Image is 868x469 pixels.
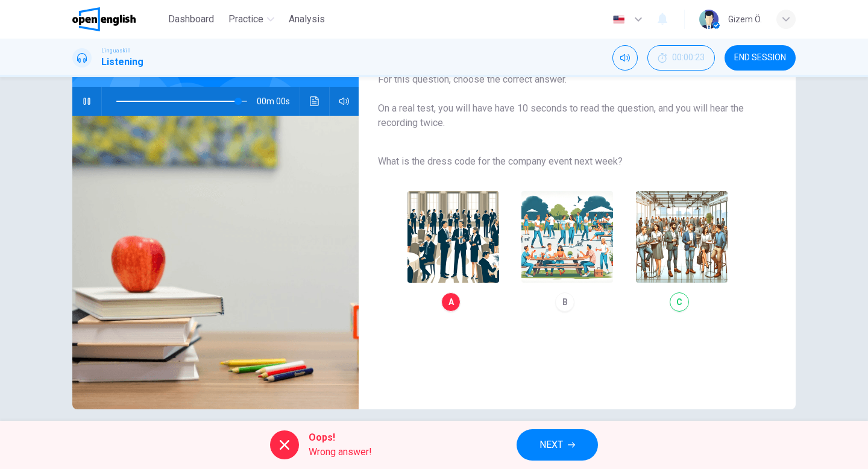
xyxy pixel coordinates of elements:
a: OpenEnglish logo [72,7,163,31]
img: OpenEnglish logo [72,7,136,31]
div: Hide [647,45,715,71]
div: Gizem Ö. [728,12,762,27]
button: Dashboard [163,8,219,30]
span: 00:00:23 [672,53,705,63]
button: Click to see the audio transcription [305,87,324,116]
span: On a real test, you will have have 10 seconds to read the question, and you will hear the recordi... [378,101,757,130]
span: Wrong answer! [309,445,372,459]
span: For this question, choose the correct answer. [378,72,757,87]
button: 00:00:23 [647,45,715,71]
span: What is the dress code for the company event next week? [378,154,757,169]
span: Analysis [289,12,325,27]
h1: Listening [101,55,143,69]
button: Practice [224,8,279,30]
span: 00m 00s [257,87,300,116]
img: Listen to a clip about the dress code for an event. [72,116,359,409]
span: Linguaskill [101,46,131,55]
button: NEXT [517,429,598,461]
span: Practice [228,12,263,27]
button: Analysis [284,8,330,30]
span: NEXT [539,436,563,453]
span: Dashboard [168,12,214,27]
div: Mute [612,45,638,71]
img: Profile picture [699,10,719,29]
span: END SESSION [734,53,786,63]
span: Oops! [309,430,372,445]
button: END SESSION [725,45,796,71]
img: en [611,15,626,24]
